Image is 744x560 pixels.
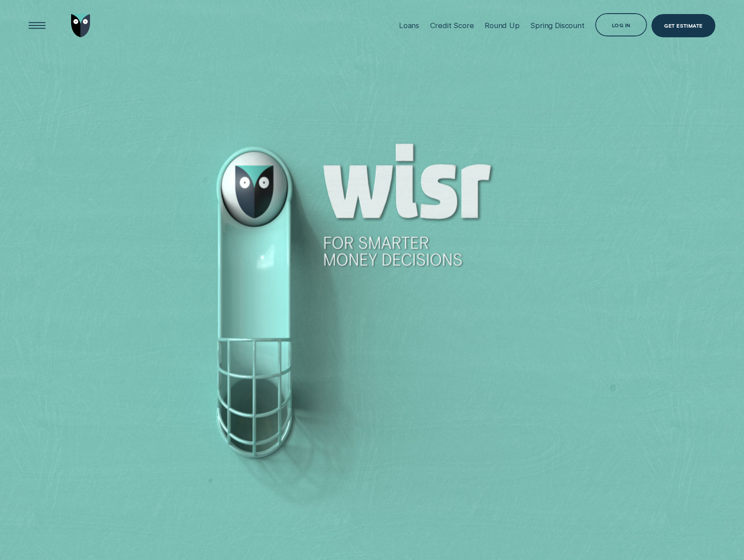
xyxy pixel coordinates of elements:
[485,21,520,30] div: Round Up
[399,21,419,30] div: Loans
[651,14,716,37] a: Get Estimate
[595,13,647,36] button: Log in
[530,21,585,30] div: Spring Discount
[25,14,49,37] button: Open Menu
[430,21,474,30] div: Credit Score
[71,14,90,37] img: Wisr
